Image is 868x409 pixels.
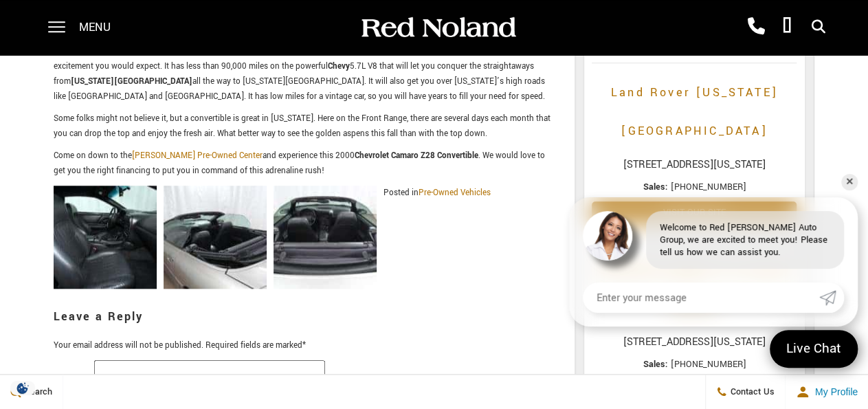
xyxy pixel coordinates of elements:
p: Some folks might not believe it, but a convertible is great in [US_STATE]. Here on the Front Rang... [54,111,554,142]
strong: Sales: [643,181,667,193]
span: Your email address will not be published. [54,340,203,351]
span: [PHONE_NUMBER] [670,358,746,371]
img: Opt-Out Icon [7,381,38,395]
input: Enter your message [583,283,819,313]
strong: Chevy [328,60,350,72]
a: Submit [819,283,844,313]
a: Live Chat [770,330,858,368]
button: Open user profile menu [786,375,868,409]
a: [PERSON_NAME] Pre-Owned Center [132,150,263,162]
strong: Sales: [643,358,667,371]
span: Live Chat [779,340,848,358]
img: used 2000 Chevrolet Camaro Z28 Convertible for sale at red noland auto group pre-owned in colorad... [54,186,157,289]
img: used 2000 Chevrolet Camaro Z28 Convertible for sale at red noland auto group pre-owned in colorad... [164,186,267,289]
span: [STREET_ADDRESS][US_STATE] [592,157,797,173]
span: Required fields are marked [205,340,306,351]
a: Pre-Owned Vehicles [419,187,491,199]
span: [STREET_ADDRESS][US_STATE] [592,335,797,350]
a: Land Rover [US_STATE][GEOGRAPHIC_DATA] [592,74,797,151]
p: This classic muscle car available at the will let you drop the top and hit the road with all the ... [54,43,554,104]
section: Click to Open Cookie Consent Modal [7,381,38,395]
span: My Profile [810,386,858,397]
div: Welcome to Red [PERSON_NAME] Auto Group, we are excited to meet you! Please tell us how we can as... [646,211,844,269]
span: Contact Us [727,386,775,398]
span: [PHONE_NUMBER] [670,181,746,193]
strong: [US_STATE][GEOGRAPHIC_DATA] [71,76,192,87]
h3: Leave a Reply [54,302,554,331]
img: Red Noland Auto Group [359,16,517,40]
img: Agent profile photo [583,211,632,261]
p: Come on down to the and experience this 2000 . We would love to get you the right financing to pu... [54,148,554,179]
strong: Chevrolet Camaro Z28 Convertible [355,150,478,162]
img: used 2000 Chevrolet Camaro Z28 Convertible for sale at red noland auto group pre-owned in colorad... [274,186,377,289]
